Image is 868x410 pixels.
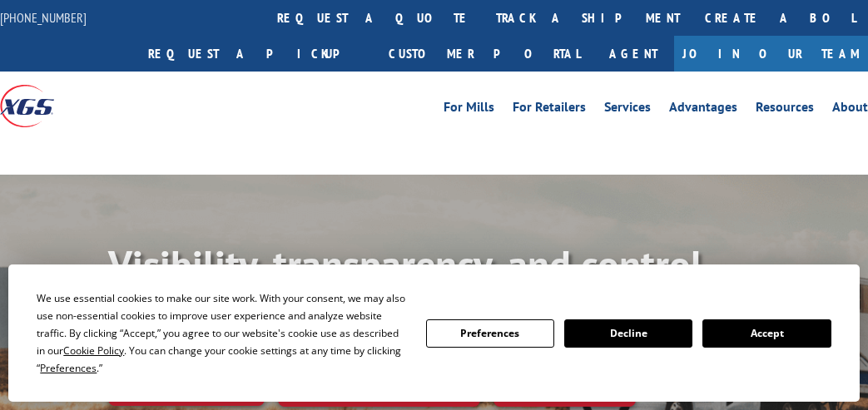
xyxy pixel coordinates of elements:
[37,289,405,377] div: We use essential cookies to make our site work. With your consent, we may also use non-essential ...
[669,101,737,119] a: Advantages
[376,36,593,72] a: Customer Portal
[513,101,586,119] a: For Retailers
[8,264,860,402] div: Cookie Consent Prompt
[108,239,702,338] b: Visibility, transparency, and control for your entire supply chain.
[63,343,124,358] span: Cookie Policy
[756,101,814,119] a: Resources
[564,319,692,348] button: Decline
[593,36,674,72] a: Agent
[40,361,97,375] span: Preferences
[136,36,376,72] a: Request a pickup
[426,319,554,348] button: Preferences
[832,101,868,119] a: About
[604,101,651,119] a: Services
[702,319,831,348] button: Accept
[674,36,868,72] a: Join Our Team
[444,101,494,119] a: For Mills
